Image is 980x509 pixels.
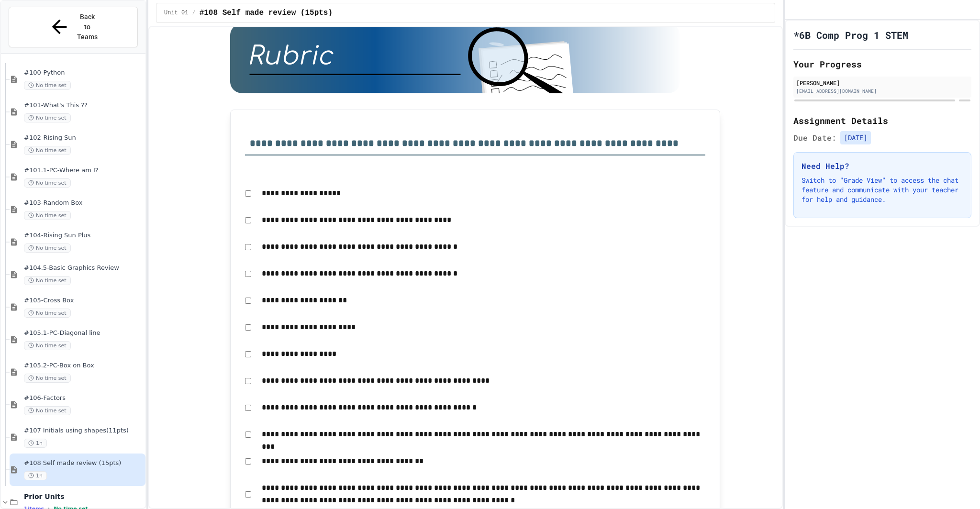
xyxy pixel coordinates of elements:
button: Back to Teams [9,7,138,47]
span: No time set [24,309,71,318]
span: No time set [24,341,71,350]
h1: *6B Comp Prog 1 STEM [793,28,908,42]
span: #108 Self made review (15pts) [24,459,144,467]
span: [DATE] [840,131,871,144]
span: Unit 01 [164,9,188,17]
span: Back to Teams [76,12,99,42]
span: #105.1-PC-Diagonal line [24,329,144,337]
p: Switch to "Grade View" to access the chat feature and communicate with your teacher for help and ... [802,176,963,204]
span: No time set [24,178,71,188]
span: No time set [24,406,71,415]
div: [EMAIL_ADDRESS][DOMAIN_NAME] [796,88,969,95]
span: No time set [24,113,71,122]
h3: Need Help? [802,160,963,172]
span: #101-What's This ?? [24,101,144,110]
span: Prior Units [24,492,144,501]
span: #108 Self made review (15pts) [200,7,333,19]
span: No time set [24,81,71,90]
span: #103-Random Box [24,199,144,207]
span: #106-Factors [24,394,144,402]
span: #102-Rising Sun [24,134,144,142]
span: #101.1-PC-Where am I? [24,166,144,175]
span: No time set [24,146,71,155]
span: #107 Initials using shapes(11pts) [24,427,144,435]
span: #104-Rising Sun Plus [24,232,144,240]
span: / [192,9,195,17]
h2: Assignment Details [793,114,971,127]
span: No time set [24,243,71,253]
span: Due Date: [793,132,836,144]
div: [PERSON_NAME] [796,78,969,87]
h2: Your Progress [793,57,971,71]
span: No time set [24,374,71,383]
span: 1h [24,471,47,480]
span: #105.2-PC-Box on Box [24,362,144,370]
span: #104.5-Basic Graphics Review [24,264,144,272]
span: #105-Cross Box [24,297,144,305]
span: No time set [24,276,71,285]
span: No time set [24,211,71,220]
span: 1h [24,439,47,448]
span: #100-Python [24,69,144,77]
